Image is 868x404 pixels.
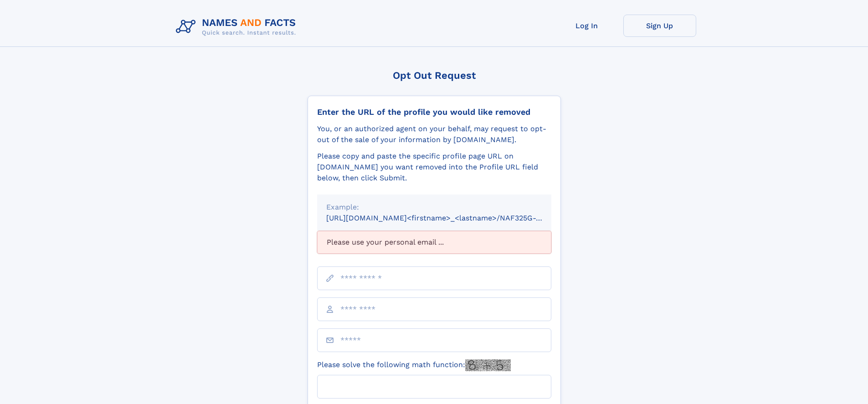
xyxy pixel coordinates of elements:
div: Opt Out Request [308,70,561,81]
div: Please use your personal email ... [317,231,551,254]
img: Logo Names and Facts [172,15,303,39]
div: Enter the URL of the profile you would like removed [317,107,551,117]
a: Log In [550,15,623,37]
label: Please solve the following math function: [317,359,511,371]
div: Example: [326,202,542,213]
a: Sign Up [623,15,696,37]
small: [URL][DOMAIN_NAME]<firstname>_<lastname>/NAF325G-xxxxxxxx [326,214,569,222]
div: Please copy and paste the specific profile page URL on [DOMAIN_NAME] you want removed into the Pr... [317,151,551,184]
div: You, or an authorized agent on your behalf, may request to opt-out of the sale of your informatio... [317,123,551,145]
